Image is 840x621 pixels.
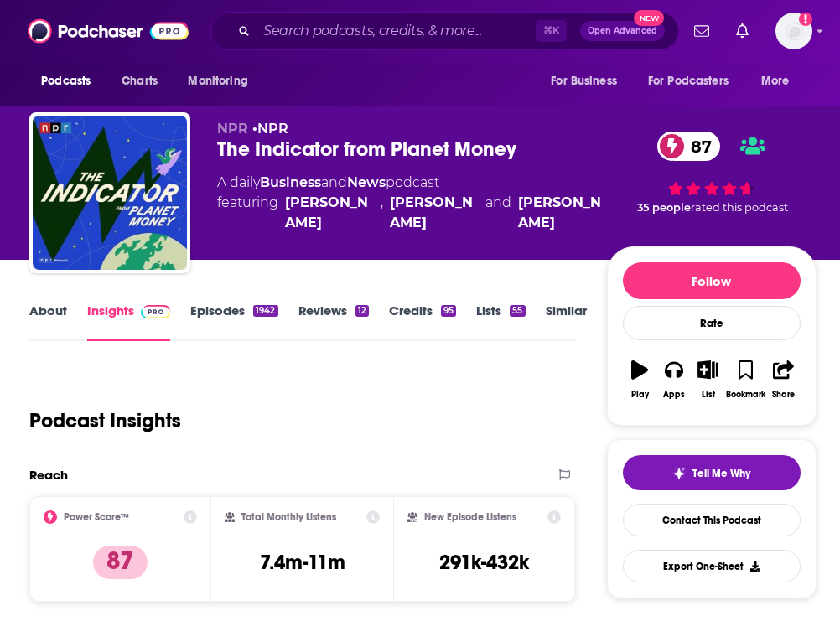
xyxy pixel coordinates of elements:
div: 12 [355,305,369,317]
span: NPR [217,121,248,137]
img: tell me why sparkle [672,467,686,480]
span: ⌘ K [536,20,567,42]
h2: Total Monthly Listens [241,511,336,523]
a: NPR [257,121,288,137]
div: Play [631,390,649,400]
div: List [702,390,715,400]
button: Follow [623,262,801,299]
span: Podcasts [41,70,91,93]
a: Reviews12 [298,303,369,341]
input: Search podcasts, credits, & more... [257,18,536,44]
button: Show profile menu [775,13,812,49]
button: Play [623,349,657,410]
a: Credits95 [389,303,456,341]
h1: Podcast Insights [29,408,181,433]
a: Contact This Podcast [623,504,801,536]
button: Open AdvancedNew [580,21,665,41]
span: Monitoring [188,70,247,93]
span: • [252,121,288,137]
img: Podchaser Pro [141,305,170,318]
h2: Reach [29,467,68,483]
span: and [321,174,347,190]
button: Apps [656,349,691,410]
div: Bookmark [726,390,765,400]
button: open menu [749,65,811,97]
button: open menu [539,65,638,97]
span: rated this podcast [691,201,788,214]
img: Podchaser - Follow, Share and Rate Podcasts [28,15,189,47]
span: Charts [122,70,158,93]
a: Charts [111,65,168,97]
a: Business [260,174,321,190]
span: For Business [551,70,617,93]
span: and [485,193,511,233]
span: For Podcasters [648,70,729,93]
span: Tell Me Why [692,467,750,480]
a: About [29,303,67,341]
div: 55 [510,305,525,317]
div: Search podcasts, credits, & more... [210,12,679,50]
span: 87 [674,132,720,161]
a: Cardiff Garcia [518,193,607,233]
span: Logged in as gmalloy [775,13,812,49]
a: Show notifications dropdown [687,17,716,45]
a: InsightsPodchaser Pro [87,303,170,341]
span: 35 people [637,201,691,214]
a: 87 [657,132,720,161]
span: New [634,10,664,26]
img: User Profile [775,13,812,49]
button: open menu [176,65,269,97]
a: Episodes1942 [190,303,277,341]
h3: 7.4m-11m [260,550,345,575]
p: 87 [93,546,148,579]
button: Export One-Sheet [623,550,801,582]
button: List [691,349,725,410]
a: Stacey Vanek Smith [390,193,479,233]
div: Share [772,390,795,400]
button: Bookmark [725,349,766,410]
div: 87 35 peoplerated this podcast [607,121,817,225]
span: Open Advanced [588,27,657,35]
img: The Indicator from Planet Money [33,116,187,270]
h2: Power Score™ [64,511,129,523]
div: 95 [441,305,456,317]
h3: 291k-432k [439,550,529,575]
span: , [381,193,383,233]
a: Show notifications dropdown [729,17,755,45]
span: featuring [217,193,606,233]
h2: New Episode Listens [424,511,516,523]
a: News [347,174,386,190]
div: Apps [663,390,685,400]
a: Lists55 [476,303,525,341]
div: A daily podcast [217,173,606,233]
button: tell me why sparkleTell Me Why [623,455,801,490]
button: open menu [637,65,753,97]
a: Similar [546,303,587,341]
a: Darian Woods [285,193,374,233]
span: More [761,70,790,93]
button: open menu [29,65,112,97]
div: Rate [623,306,801,340]
svg: Add a profile image [799,13,812,26]
div: 1942 [253,305,277,317]
button: Share [766,349,801,410]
